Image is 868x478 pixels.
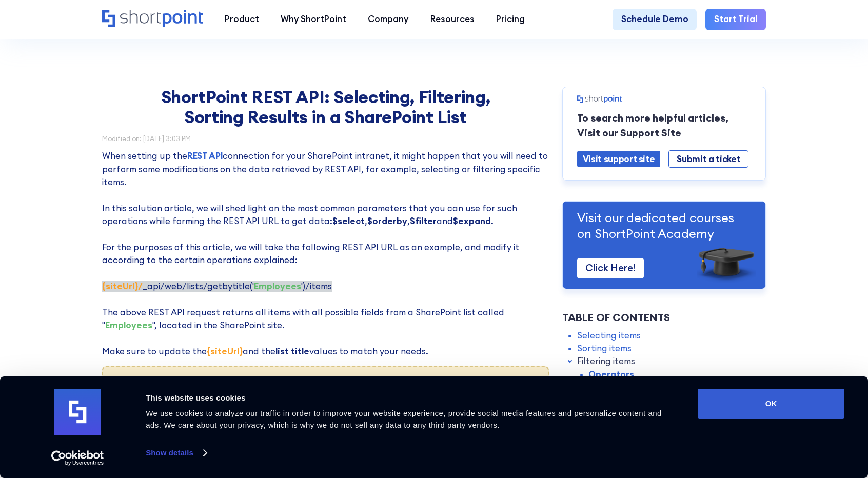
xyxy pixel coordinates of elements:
[577,342,632,355] a: Sorting items
[419,9,485,30] a: Resources
[577,355,635,368] a: Filtering items
[698,389,844,419] button: OK
[332,215,365,227] strong: $select
[214,9,270,30] a: Product
[562,310,766,325] div: Table of Contents
[254,281,301,292] strong: Employees
[577,329,641,342] a: Selecting items
[146,409,662,429] span: We use cookies to analyze our traffic in order to improve your website experience, provide social...
[281,13,346,26] div: Why ShortPoint
[668,150,748,168] a: Submit a ticket
[225,13,259,26] div: Product
[270,9,357,30] a: Why ShortPoint
[577,210,752,242] p: Visit our dedicated courses on ShortPoint Academy
[33,450,123,466] a: Usercentrics Cookiebot - opens in a new window
[146,445,206,461] a: Show details
[705,9,766,30] a: Start Trial
[133,87,518,127] h1: ShortPoint REST API: Selecting, Filtering, Sorting Results in a SharePoint List
[577,111,752,140] p: To search more helpful articles, Visit our Support Site
[485,9,536,30] a: Pricing
[187,150,223,162] a: REST API
[357,9,419,30] a: Company
[577,258,644,278] a: Click Here!
[275,346,309,357] strong: list title
[54,389,101,435] img: logo
[588,368,634,381] a: Operators
[453,215,491,227] strong: $expand
[613,9,697,30] a: Schedule Demo
[496,13,525,26] div: Pricing
[102,10,203,29] a: Home
[102,135,549,142] div: Modified on: [DATE] 3:03 PM
[146,392,675,404] div: This website uses cookies
[102,281,143,292] strong: {siteUrl}/
[367,215,407,227] strong: $orderby
[102,366,549,434] div: If you would like to become more familiar with the ShortPoint REST API, please check our solution...
[368,13,408,26] div: Company
[102,281,332,292] span: ‍ _api/web/lists/getbytitle(' ')/items
[430,13,475,26] div: Resources
[410,215,437,227] strong: $filter
[577,151,661,167] a: Visit support site
[105,320,152,331] strong: Employees
[207,346,243,357] strong: {siteUrl}
[102,150,549,358] p: When setting up the connection for your SharePoint intranet, it might happen that you will need t...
